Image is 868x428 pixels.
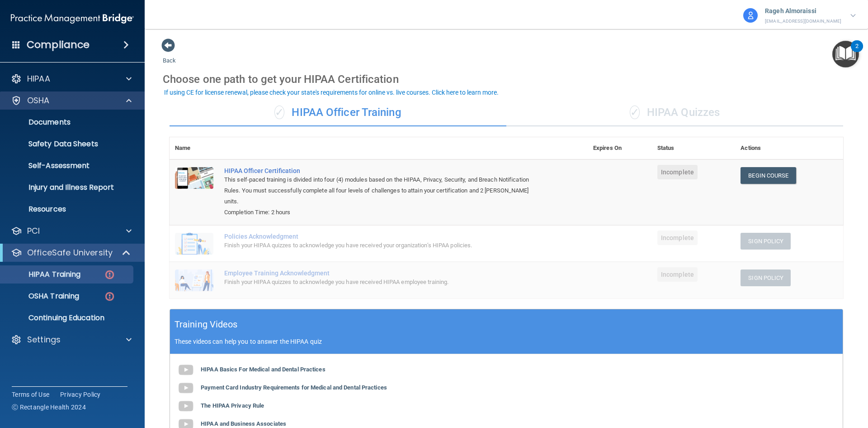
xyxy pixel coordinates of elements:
span: Incomplete [657,267,698,282]
a: Begin Course [741,167,796,184]
img: arrow-down.227dba2b.svg [850,14,856,17]
button: Sign Policy [741,269,791,286]
th: Expires On [588,137,652,159]
a: Terms of Use [12,390,49,399]
p: Settings [27,334,61,345]
p: OfficeSafe University [27,247,113,258]
span: Incomplete [657,165,698,179]
div: This self-paced training is divided into four (4) modules based on the HIPAA, Privacy, Security, ... [224,174,542,207]
div: Completion Time: 2 hours [224,207,542,218]
th: Name [170,137,219,159]
div: Choose one path to get your HIPAA Certification [163,66,850,92]
div: Employee Training Acknowledgment [224,269,542,277]
div: If using CE for license renewal, please check your state's requirements for online vs. live cours... [164,89,499,96]
p: HIPAA Training [6,270,80,279]
h4: Compliance [27,38,90,51]
th: Status [652,137,735,159]
a: Privacy Policy [60,390,101,399]
p: Continuing Education [6,313,129,322]
p: OSHA [27,95,50,106]
b: Payment Card Industry Requirements for Medical and Dental Practices [201,384,387,391]
p: HIPAA [27,73,50,84]
img: danger-circle.6113f641.png [104,269,115,280]
a: HIPAA [11,73,132,84]
p: Safety Data Sheets [6,139,129,149]
span: ✓ [630,106,640,119]
h5: Training Videos [175,317,238,332]
a: PCI [11,226,132,236]
div: HIPAA Quizzes [506,99,843,126]
p: Self-Assessment [6,161,129,170]
span: ✓ [274,106,284,119]
img: PMB logo [11,10,134,28]
b: HIPAA and Business Associates [201,420,286,427]
div: HIPAA Officer Training [170,99,506,126]
p: PCI [27,226,40,236]
img: gray_youtube_icon.38fcd6cc.png [177,361,195,379]
th: Actions [735,137,843,159]
div: 2 [855,46,859,58]
img: danger-circle.6113f641.png [104,291,115,302]
p: Documents [6,118,129,127]
button: If using CE for license renewal, please check your state's requirements for online vs. live cours... [163,88,500,97]
button: Open Resource Center, 2 new notifications [832,41,859,67]
a: Settings [11,334,132,345]
p: Rageh Almoraissi [765,5,841,17]
div: Finish your HIPAA quizzes to acknowledge you have received HIPAA employee training. [224,277,542,288]
img: gray_youtube_icon.38fcd6cc.png [177,379,195,397]
a: OfficeSafe University [11,247,131,258]
div: Finish your HIPAA quizzes to acknowledge you have received your organization’s HIPAA policies. [224,240,542,251]
b: HIPAA Basics For Medical and Dental Practices [201,366,325,373]
p: [EMAIL_ADDRESS][DOMAIN_NAME] [765,17,841,25]
a: HIPAA Officer Certification [224,167,542,174]
span: Incomplete [657,231,698,245]
div: Policies Acknowledgment [224,233,542,240]
p: OSHA Training [6,292,79,301]
img: gray_youtube_icon.38fcd6cc.png [177,397,195,415]
button: Sign Policy [741,233,791,250]
p: These videos can help you to answer the HIPAA quiz [175,338,838,345]
a: Back [163,46,176,64]
img: avatar.17b06cb7.svg [743,8,758,23]
p: Resources [6,205,129,214]
p: Injury and Illness Report [6,183,129,192]
b: The HIPAA Privacy Rule [201,402,264,409]
a: OSHA [11,95,132,106]
span: Ⓒ Rectangle Health 2024 [12,403,86,412]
